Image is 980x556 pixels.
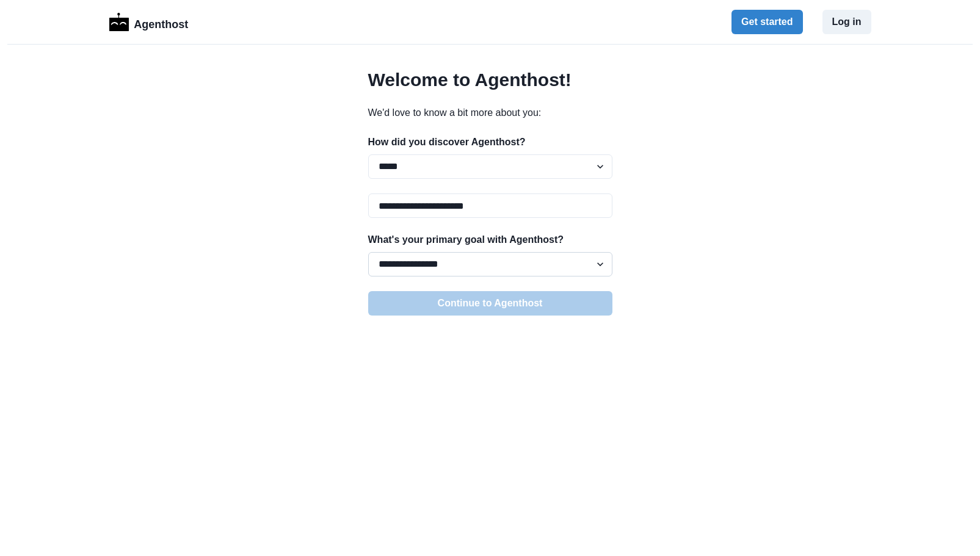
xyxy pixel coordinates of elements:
h2: Welcome to Agenthost! [368,69,612,91]
img: Logo [109,13,129,31]
p: We'd love to know a bit more about you: [368,106,612,120]
p: What's your primary goal with Agenthost? [368,233,612,247]
button: Continue to Agenthost [368,291,612,316]
a: LogoAgenthost [109,12,189,33]
button: Get started [731,10,802,34]
button: Log in [822,10,871,34]
p: Agenthost [134,12,188,33]
p: How did you discover Agenthost? [368,135,612,150]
